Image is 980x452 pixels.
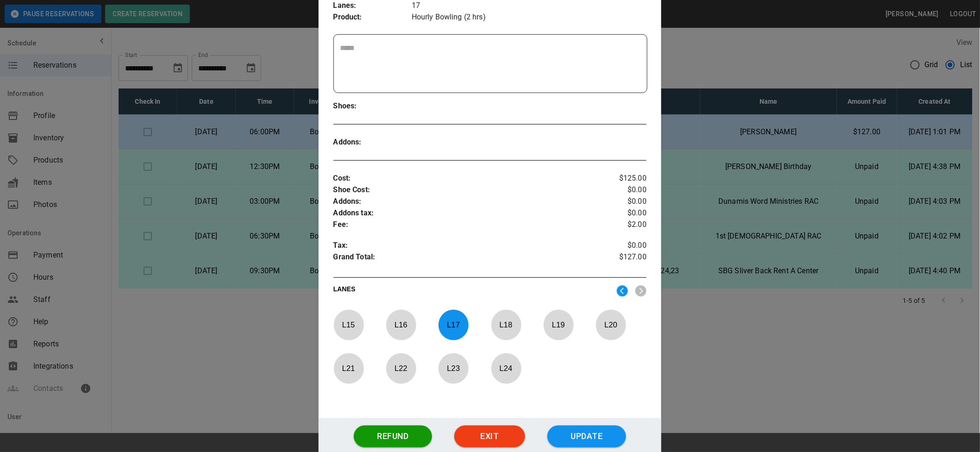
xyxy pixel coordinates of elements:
p: Tax : [333,240,595,251]
p: $0.00 [595,184,647,196]
p: Addons tax : [333,207,595,219]
p: L 23 [438,358,469,379]
p: Addons : [333,196,595,207]
p: L 18 [491,314,521,336]
img: right2.png [635,285,647,297]
p: L 19 [543,314,574,336]
p: $125.00 [595,173,647,184]
p: L 17 [438,314,469,336]
p: L 20 [596,314,626,336]
p: Shoes : [333,100,412,112]
p: Shoe Cost : [333,184,595,196]
p: Addons : [333,137,412,148]
p: $2.00 [595,219,647,231]
p: Hourly Bowling (2 hrs) [412,12,647,23]
p: $0.00 [595,240,647,251]
p: LANES [333,284,610,297]
button: Update [547,426,626,448]
p: Grand Total : [333,251,595,265]
p: $0.00 [595,196,647,207]
p: L 24 [491,358,521,379]
p: L 22 [386,358,416,379]
p: L 15 [333,314,364,336]
p: L 16 [386,314,416,336]
button: Refund [354,426,433,448]
p: Cost : [333,173,595,184]
button: Exit [454,426,525,448]
p: Fee : [333,219,595,231]
p: $127.00 [595,251,647,265]
p: Product : [333,12,412,23]
p: L 21 [333,358,364,379]
img: left2.png [617,285,628,297]
p: $0.00 [595,207,647,219]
